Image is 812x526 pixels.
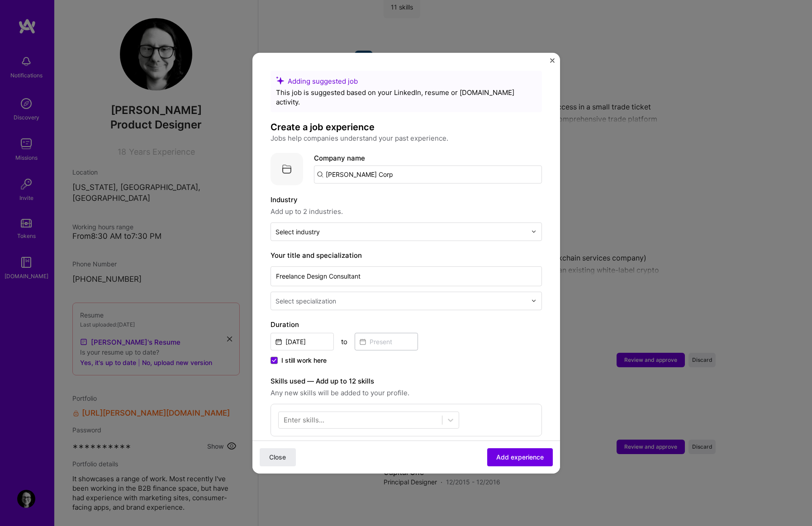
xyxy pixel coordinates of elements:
[276,76,284,84] i: icon SuggestedTeams
[271,152,303,185] img: Company logo
[531,229,537,234] img: drop icon
[271,206,542,217] span: Add up to 2 industries.
[276,87,537,106] div: This job is suggested based on your LinkedIn, resume or [DOMAIN_NAME] activity.
[271,319,542,330] label: Duration
[271,375,542,386] label: Skills used — Add up to 12 skills
[281,355,327,365] span: I still work here
[275,227,320,236] div: Select industry
[355,332,418,350] input: Present
[314,153,365,162] label: Company name
[314,165,542,183] input: Search for a company...
[496,453,544,462] span: Add experience
[271,133,542,143] p: Jobs help companies understand your past experience.
[269,453,286,462] span: Close
[260,448,296,466] button: Close
[275,296,336,305] div: Select specialization
[271,387,542,398] span: Any new skills will be added to your profile.
[271,194,542,205] label: Industry
[487,448,553,466] button: Add experience
[531,298,537,303] img: drop icon
[271,266,542,286] input: Role name
[276,76,537,85] div: Adding suggested job
[341,336,347,346] div: to
[271,121,542,133] h4: Create a job experience
[271,332,334,350] input: Date
[550,58,555,67] button: Close
[271,250,542,261] label: Your title and specialization
[284,415,324,425] div: Enter skills...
